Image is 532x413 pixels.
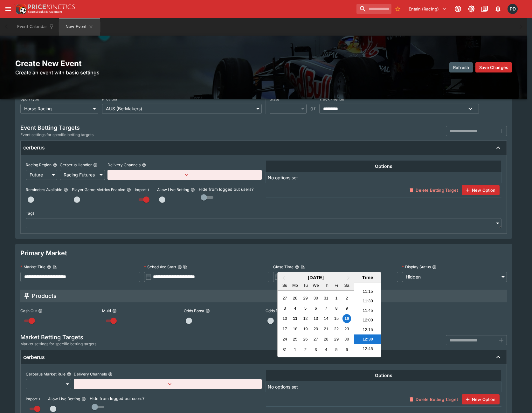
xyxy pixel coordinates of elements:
[301,304,310,313] div: Choose Tuesday, August 5th, 2025
[342,325,351,333] div: Choose Saturday, August 23rd, 2025
[291,281,300,290] div: Monday
[342,304,351,313] div: Choose Saturday, August 9th, 2025
[322,314,330,323] div: Choose Thursday, August 14th, 2025
[354,283,381,357] ul: Time
[280,293,352,355] div: Month August, 2025
[280,304,289,313] div: Choose Sunday, August 3rd, 2025
[291,345,300,354] div: Choose Monday, September 1st, 2025
[291,314,300,323] div: Choose Monday, August 11th, 2025
[311,281,320,290] div: Wednesday
[354,334,381,344] li: 12:30
[278,275,354,280] h2: [DATE]
[332,294,341,302] div: Choose Friday, August 1st, 2025
[354,306,381,315] li: 11:45
[280,281,289,290] div: Sunday
[342,314,351,323] div: Choose Saturday, August 16th, 2025
[354,325,381,334] li: 12:15
[280,345,289,354] div: Choose Sunday, August 31st, 2025
[342,294,351,302] div: Choose Saturday, August 2nd, 2025
[322,325,330,333] div: Choose Thursday, August 21st, 2025
[301,335,310,343] div: Choose Tuesday, August 26th, 2025
[291,304,300,313] div: Choose Monday, August 4th, 2025
[280,335,289,343] div: Choose Sunday, August 24th, 2025
[311,314,320,323] div: Choose Wednesday, August 13th, 2025
[311,294,320,302] div: Choose Wednesday, July 30th, 2025
[280,294,289,302] div: Choose Sunday, July 27th, 2025
[332,281,341,290] div: Friday
[342,335,351,343] div: Choose Saturday, August 30th, 2025
[344,273,354,283] button: Next Month
[354,344,381,354] li: 12:45
[322,294,330,302] div: Choose Thursday, July 31st, 2025
[301,345,310,354] div: Choose Tuesday, September 2nd, 2025
[332,314,341,323] div: Choose Friday, August 15th, 2025
[354,315,381,325] li: 12:00
[301,281,310,290] div: Tuesday
[354,296,381,306] li: 11:30
[322,335,330,343] div: Choose Thursday, August 28th, 2025
[301,294,310,302] div: Choose Tuesday, July 29th, 2025
[354,354,381,363] li: 13:00
[342,281,351,290] div: Saturday
[354,287,381,296] li: 11:15
[311,325,320,333] div: Choose Wednesday, August 20th, 2025
[332,325,341,333] div: Choose Friday, August 22nd, 2025
[278,273,288,283] button: Previous Month
[277,272,381,357] div: Choose Date and Time
[291,294,300,302] div: Choose Monday, July 28th, 2025
[332,304,341,313] div: Choose Friday, August 8th, 2025
[332,335,341,343] div: Choose Friday, August 29th, 2025
[322,345,330,354] div: Choose Thursday, September 4th, 2025
[291,335,300,343] div: Choose Monday, August 25th, 2025
[311,335,320,343] div: Choose Wednesday, August 27th, 2025
[311,345,320,354] div: Choose Wednesday, September 3rd, 2025
[280,325,289,333] div: Choose Sunday, August 17th, 2025
[342,345,351,354] div: Choose Saturday, September 6th, 2025
[301,325,310,333] div: Choose Tuesday, August 19th, 2025
[291,325,300,333] div: Choose Monday, August 18th, 2025
[322,304,330,313] div: Choose Thursday, August 7th, 2025
[301,314,310,323] div: Choose Tuesday, August 12th, 2025
[280,314,289,323] div: Choose Sunday, August 10th, 2025
[332,345,341,354] div: Choose Friday, September 5th, 2025
[311,304,320,313] div: Choose Wednesday, August 6th, 2025
[322,281,330,290] div: Thursday
[356,275,379,280] div: Time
